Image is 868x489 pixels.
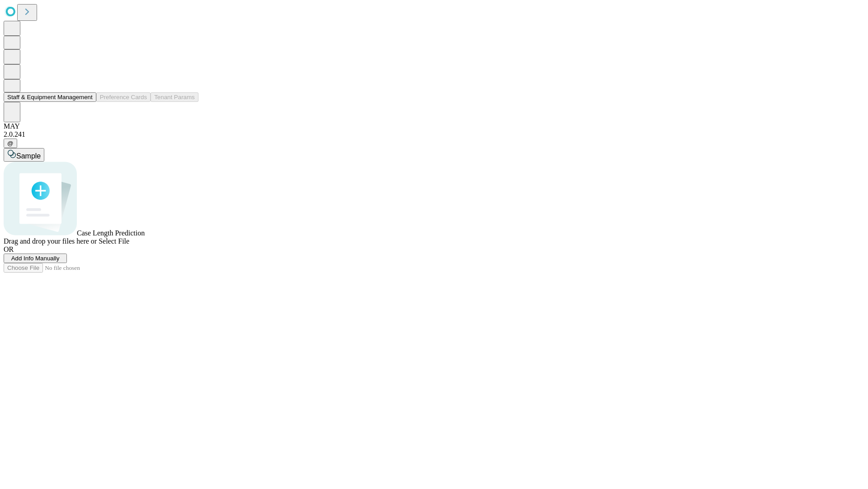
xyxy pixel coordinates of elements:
button: Add Info Manually [4,254,67,263]
div: 2.0.241 [4,130,864,139]
span: Case Length Prediction [77,229,145,237]
div: MAY [4,122,864,130]
button: Sample [4,148,44,162]
span: Sample [16,152,41,160]
button: Tenant Params [151,92,198,102]
button: @ [4,139,17,148]
button: Preference Cards [96,92,151,102]
button: Staff & Equipment Management [4,92,96,102]
span: Select File [99,237,129,245]
span: @ [7,140,14,147]
span: OR [4,245,14,253]
span: Drag and drop your files here or [4,237,97,245]
span: Add Info Manually [11,255,60,262]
